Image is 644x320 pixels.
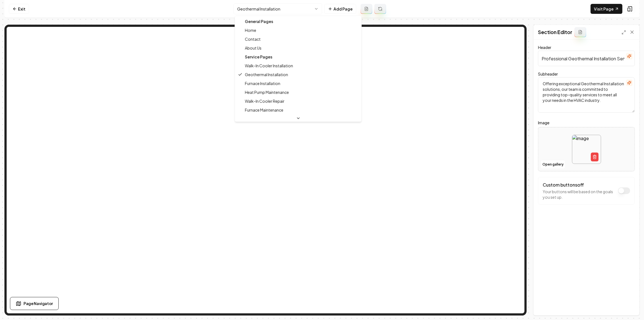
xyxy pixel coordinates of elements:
span: Geothermal Installation [245,72,288,77]
div: General Pages [236,17,360,26]
span: Walk-In Cooler Repair [245,98,285,104]
span: Heat Pump Maintenance [245,89,289,95]
span: About Us [245,45,262,51]
span: Contact [245,36,261,42]
span: Home [245,27,256,33]
div: Service Pages [236,52,360,61]
span: Furnace Maintenance [245,107,283,113]
span: Furnace Installation [245,81,280,86]
span: Walk-In Cooler Installation [245,63,293,68]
